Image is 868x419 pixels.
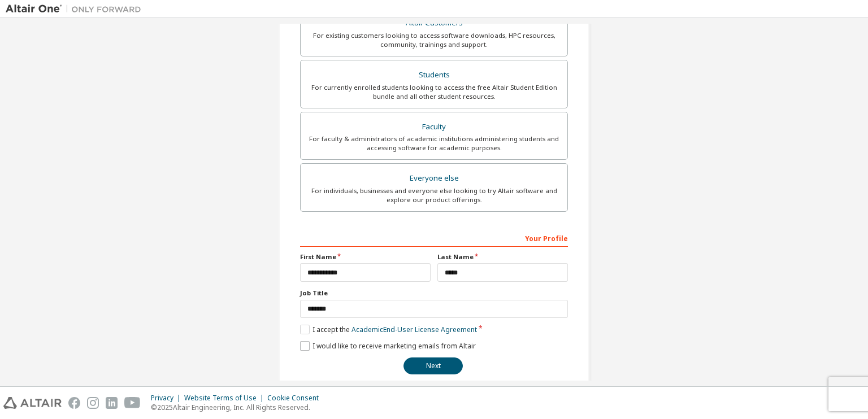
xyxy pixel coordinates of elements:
label: Last Name [437,252,568,261]
div: Cookie Consent [267,394,325,403]
label: Job Title [300,289,568,298]
label: First Name [300,252,431,261]
div: Your Profile [300,229,568,247]
label: I would like to receive marketing emails from Altair [300,341,476,351]
img: youtube.svg [124,397,141,409]
img: Altair One [6,3,147,15]
div: For individuals, businesses and everyone else looking to try Altair software and explore our prod... [307,186,561,204]
div: Everyone else [307,171,561,186]
div: For existing customers looking to access software downloads, HPC resources, community, trainings ... [307,31,561,49]
div: Privacy [151,394,184,403]
a: Academic End-User License Agreement [351,325,477,334]
p: © 2025 Altair Engineering, Inc. All Rights Reserved. [151,403,325,412]
img: instagram.svg [87,397,99,409]
img: altair_logo.svg [3,397,62,409]
div: For faculty & administrators of academic institutions administering students and accessing softwa... [307,134,561,152]
div: For currently enrolled students looking to access the free Altair Student Edition bundle and all ... [307,83,561,101]
div: Students [307,67,561,83]
label: I accept the [300,325,477,334]
div: Website Terms of Use [184,394,267,403]
div: Faculty [307,119,561,135]
img: facebook.svg [68,397,80,409]
button: Next [403,357,463,374]
img: linkedin.svg [106,397,118,409]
